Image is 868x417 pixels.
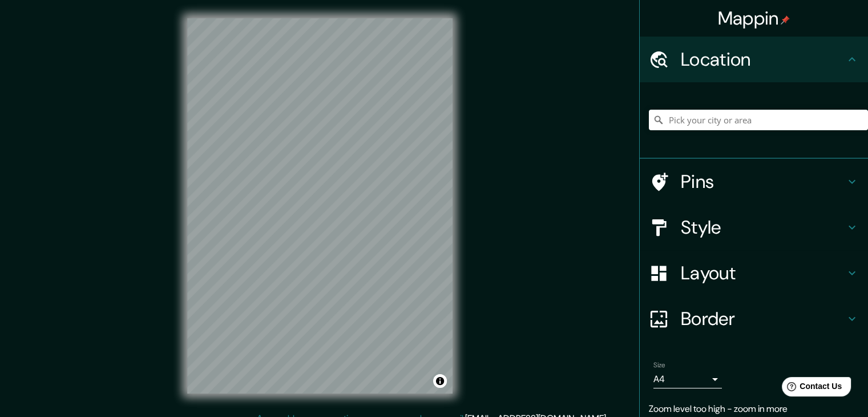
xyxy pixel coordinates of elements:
div: Style [640,205,868,250]
img: pin-icon.png [781,15,790,25]
h4: Pins [681,170,845,193]
h4: Border [681,307,845,330]
div: A4 [653,370,722,388]
h4: Layout [681,262,845,284]
label: Size [653,360,665,370]
input: Pick your city or area [649,110,868,130]
div: Layout [640,250,868,296]
div: Location [640,37,868,82]
div: Border [640,296,868,342]
h4: Mappin [718,7,790,30]
button: Toggle attribution [433,374,447,388]
h4: Style [681,216,845,239]
h4: Location [681,48,845,71]
p: Zoom level too high - zoom in more [649,402,859,416]
canvas: Map [187,18,453,394]
div: Pins [640,159,868,205]
iframe: Help widget launcher [766,372,855,404]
